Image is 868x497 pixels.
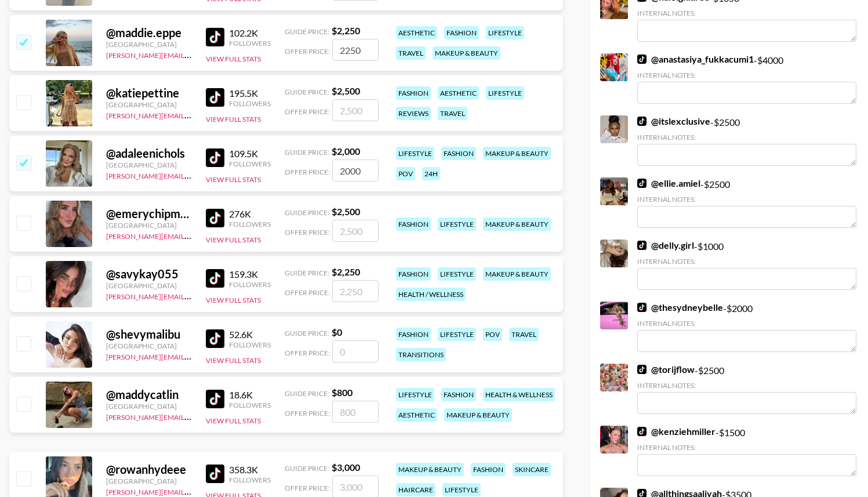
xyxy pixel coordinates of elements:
[285,409,330,418] span: Offer Price:
[483,147,551,160] div: makeup & beauty
[285,168,330,176] span: Offer Price:
[106,206,192,221] div: @ emerychipman
[483,388,555,401] div: health & wellness
[396,217,431,231] div: fashion
[637,55,647,64] img: TikTok
[106,342,192,350] div: [GEOGRAPHIC_DATA]
[396,267,431,281] div: fashion
[396,26,437,39] div: aesthetic
[637,319,856,328] div: Internal Notes:
[332,387,353,398] strong: $ 800
[396,328,431,341] div: fashion
[396,46,426,60] div: travel
[106,327,192,342] div: @ shevymalibu
[438,217,476,231] div: lifestyle
[483,267,551,281] div: makeup & beauty
[433,46,500,60] div: makeup & beauty
[106,290,278,301] a: [PERSON_NAME][EMAIL_ADDRESS][DOMAIN_NAME]
[229,208,271,220] div: 276K
[441,388,476,401] div: fashion
[206,269,224,288] img: TikTok
[206,390,224,408] img: TikTok
[441,147,476,160] div: fashion
[285,148,329,157] span: Guide Price:
[285,288,330,297] span: Offer Price:
[106,169,278,180] a: [PERSON_NAME][EMAIL_ADDRESS][DOMAIN_NAME]
[396,167,415,180] div: pov
[637,365,647,374] img: TikTok
[332,25,360,36] strong: $ 2,250
[332,85,360,96] strong: $ 2,500
[332,462,360,473] strong: $ 3,000
[637,115,710,127] a: @itslexclusive
[637,443,856,452] div: Internal Notes:
[229,269,271,280] div: 159.3K
[332,401,379,423] input: 800
[106,267,192,281] div: @ savykay055
[396,388,434,401] div: lifestyle
[106,146,192,161] div: @ adaleenichols
[106,402,192,411] div: [GEOGRAPHIC_DATA]
[106,411,278,422] a: [PERSON_NAME][EMAIL_ADDRESS][DOMAIN_NAME]
[285,269,329,277] span: Guide Price:
[637,426,716,437] a: @kenziehmiller
[285,88,329,96] span: Guide Price:
[229,329,271,340] div: 52.6K
[396,348,446,361] div: transitions
[637,364,856,414] div: - $ 2500
[637,381,856,390] div: Internal Notes:
[206,55,261,63] button: View Full Stats
[637,241,647,250] img: TikTok
[513,463,551,476] div: skincare
[486,26,524,39] div: lifestyle
[332,220,379,242] input: 2,500
[509,328,539,341] div: travel
[106,462,192,477] div: @ rowanhydeee
[206,148,224,167] img: TikTok
[332,266,360,277] strong: $ 2,250
[444,26,479,39] div: fashion
[206,175,261,184] button: View Full Stats
[438,267,476,281] div: lifestyle
[229,476,271,484] div: Followers
[637,177,700,189] a: @ellie.amiel
[396,288,466,301] div: health / wellness
[332,39,379,61] input: 2,250
[637,240,856,290] div: - $ 1000
[285,27,329,36] span: Guide Price:
[637,117,647,126] img: TikTok
[637,364,695,375] a: @torijflow
[637,177,856,228] div: - $ 2500
[438,328,476,341] div: lifestyle
[206,88,224,107] img: TikTok
[106,387,192,402] div: @ maddycatlin
[637,302,723,313] a: @thesydneybelle
[637,53,856,104] div: - $ 4000
[206,465,224,483] img: TikTok
[396,107,431,120] div: reviews
[637,9,856,17] div: Internal Notes:
[229,220,271,228] div: Followers
[396,86,431,100] div: fashion
[106,350,278,361] a: [PERSON_NAME][EMAIL_ADDRESS][DOMAIN_NAME]
[206,209,224,227] img: TikTok
[486,86,524,100] div: lifestyle
[229,389,271,401] div: 18.6K
[285,484,330,492] span: Offer Price:
[206,356,261,365] button: View Full Stats
[637,426,856,476] div: - $ 1500
[285,208,329,217] span: Guide Price:
[106,86,192,100] div: @ katiepettine
[637,195,856,204] div: Internal Notes:
[106,109,278,120] a: [PERSON_NAME][EMAIL_ADDRESS][DOMAIN_NAME]
[285,329,329,338] span: Guide Price:
[637,257,856,266] div: Internal Notes:
[285,464,329,473] span: Guide Price:
[206,28,224,46] img: TikTok
[229,27,271,39] div: 102.2K
[637,427,647,436] img: TikTok
[637,303,647,312] img: TikTok
[206,296,261,304] button: View Full Stats
[229,88,271,99] div: 195.5K
[285,389,329,398] span: Guide Price:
